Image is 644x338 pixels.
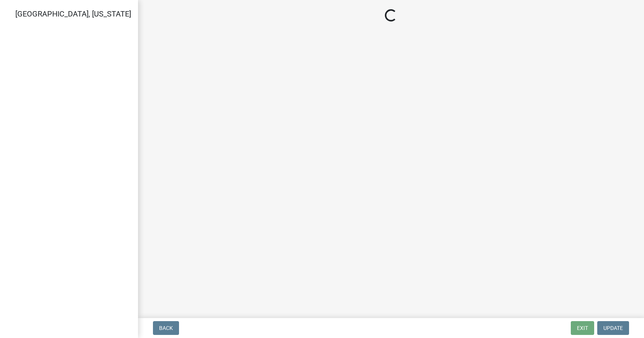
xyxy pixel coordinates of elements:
[603,325,623,331] span: Update
[597,321,629,335] button: Update
[159,325,173,331] span: Back
[15,9,131,18] span: [GEOGRAPHIC_DATA], [US_STATE]
[571,321,594,335] button: Exit
[153,321,179,335] button: Back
